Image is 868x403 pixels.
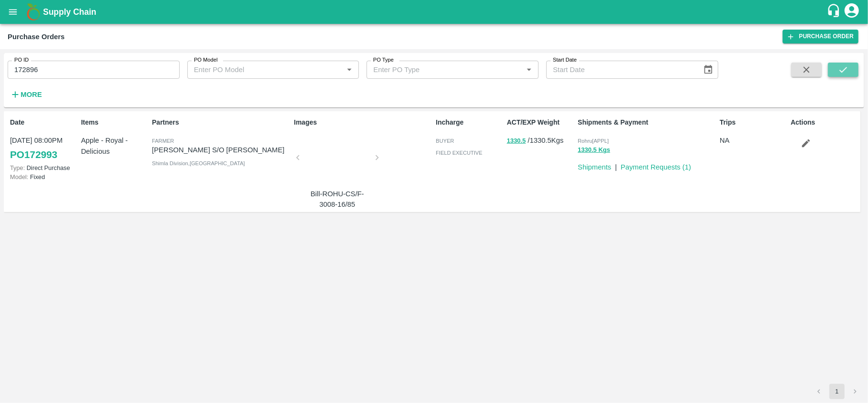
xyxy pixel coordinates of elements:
img: logo [24,2,43,21]
p: Partners [152,117,290,127]
label: PO ID [14,56,29,64]
span: Rohru[APPL] [578,138,609,144]
label: PO Type [373,56,394,64]
span: Type: [10,164,25,171]
b: Supply Chain [43,7,96,17]
a: Purchase Order [783,30,858,43]
span: Model: [10,173,28,180]
span: Farmer [152,138,174,144]
p: [PERSON_NAME] S/O [PERSON_NAME] [152,145,290,155]
p: Bill-ROHU-CS/F-3008-16/85 [302,189,373,210]
a: Shipments [578,163,611,171]
span: Shimla Division , [GEOGRAPHIC_DATA] [152,160,245,166]
p: ACT/EXP Weight [507,117,574,127]
a: Payment Requests (1) [621,163,691,171]
button: Open [343,64,356,76]
input: Start Date [546,61,695,79]
input: Enter PO Model [190,64,328,76]
p: Shipments & Payment [578,117,716,127]
div: customer-support [827,3,843,21]
p: [DATE] 08:00PM [10,135,77,146]
p: Actions [791,117,858,127]
button: Open [523,64,535,76]
p: Apple - Royal - Delicious [81,135,148,157]
input: Enter PO Type [369,64,508,76]
a: PO172993 [10,146,57,163]
p: Trips [720,117,787,127]
button: Choose date [699,61,717,79]
label: PO Model [194,56,218,64]
button: 1330.5 [507,136,526,147]
p: Items [81,117,148,127]
p: Direct Purchase [10,163,77,172]
label: Start Date [553,56,577,64]
strong: More [20,91,42,98]
p: Date [10,117,77,127]
p: NA [720,135,787,146]
a: Supply Chain [43,5,827,19]
div: account of current user [843,2,860,22]
input: Enter PO ID [8,61,180,79]
nav: pagination navigation [810,384,864,399]
p: Fixed [10,172,77,181]
button: page 1 [829,384,845,399]
button: 1330.5 Kgs [578,145,610,156]
p: Images [294,117,432,127]
div: | [611,158,617,172]
p: Incharge [436,117,503,127]
div: Purchase Orders [8,31,65,43]
p: / 1330.5 Kgs [507,135,574,146]
button: open drawer [2,1,24,23]
button: More [8,86,44,103]
span: buyer [436,138,454,144]
span: field executive [436,150,482,156]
